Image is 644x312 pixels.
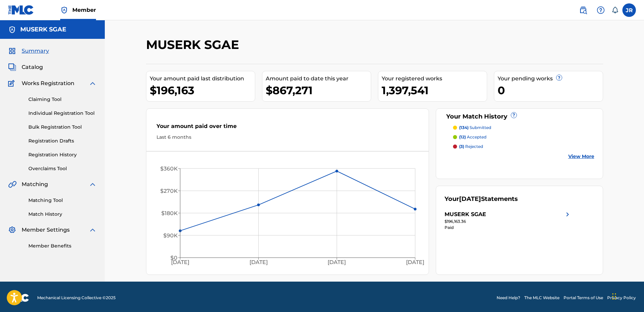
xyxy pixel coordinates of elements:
div: Your Match History [445,112,594,121]
a: Registration Drafts [28,137,97,145]
a: View More [568,153,594,160]
span: Mechanical Licensing Collective © 2025 [37,295,116,301]
img: Summary [8,47,16,55]
a: Need Help? [497,295,520,301]
a: Individual Registration Tool [28,110,97,117]
tspan: [DATE] [249,259,267,266]
span: ? [556,75,562,80]
a: Privacy Policy [607,295,636,301]
img: Works Registration [8,79,17,87]
h2: MUSERK SGAE [146,37,242,52]
div: $196,163.36 [445,218,572,225]
div: Help [594,3,607,17]
a: Overclaims Tool [28,165,97,172]
tspan: $360K [160,165,177,172]
span: Catalog [22,63,43,71]
div: 0 [498,83,603,98]
div: Your pending works [498,75,603,83]
a: Registration History [28,151,97,158]
img: expand [89,180,97,188]
p: submitted [459,125,491,131]
span: [DATE] [459,195,481,203]
img: Matching [8,180,17,188]
div: Amount paid to date this year [266,75,371,83]
span: Summary [22,47,49,55]
span: Member Settings [22,226,70,234]
a: Member Benefits [28,242,97,250]
span: Works Registration [22,79,74,87]
a: (134) submitted [453,125,594,131]
a: Public Search [576,3,590,17]
div: $196,163 [150,83,255,98]
iframe: Resource Center [625,206,644,260]
span: (3) [459,144,464,149]
tspan: [DATE] [328,259,346,266]
div: Widget de chat [610,280,644,312]
div: Paid [445,225,572,231]
tspan: [DATE] [171,259,189,266]
div: Your Statements [445,194,518,204]
img: expand [89,226,97,234]
div: Arrastrar [612,286,616,307]
img: Catalog [8,63,16,71]
a: MUSERK SGAEright chevron icon$196,163.36Paid [445,210,572,231]
a: Claiming Tool [28,96,97,103]
div: User Menu [622,3,636,17]
div: Your amount paid last distribution [150,75,255,83]
span: (12) [459,134,466,139]
img: help [597,6,605,14]
p: rejected [459,144,483,150]
a: The MLC Website [524,295,559,301]
tspan: $0 [170,255,177,261]
iframe: Chat Widget [610,280,644,312]
a: (3) rejected [453,144,594,150]
img: Accounts [8,26,16,34]
a: Matching Tool [28,197,97,204]
div: Notifications [612,7,618,14]
span: ? [511,112,517,118]
img: Top Rightsholder [60,6,68,14]
div: Your amount paid over time [157,122,419,134]
span: Matching [22,180,48,188]
a: (12) accepted [453,134,594,140]
a: SummarySummary [8,47,49,55]
div: MUSERK SGAE [445,210,486,218]
div: Your registered works [382,75,487,83]
a: Match History [28,211,97,218]
tspan: [DATE] [406,259,424,266]
img: search [579,6,587,14]
span: (134) [459,125,469,130]
img: Member Settings [8,226,16,234]
h5: MUSERK SGAE [20,26,66,33]
tspan: $180K [161,210,177,216]
div: 1,397,541 [382,83,487,98]
a: Bulk Registration Tool [28,124,97,131]
p: accepted [459,134,486,140]
a: CatalogCatalog [8,63,43,71]
img: MLC Logo [8,5,34,15]
tspan: $90K [163,232,177,239]
a: Portal Terms of Use [564,295,603,301]
img: expand [89,79,97,87]
span: Member [72,6,96,14]
tspan: $270K [160,188,177,194]
div: Last 6 months [157,134,419,141]
img: right chevron icon [564,210,572,218]
div: $867,271 [266,83,371,98]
